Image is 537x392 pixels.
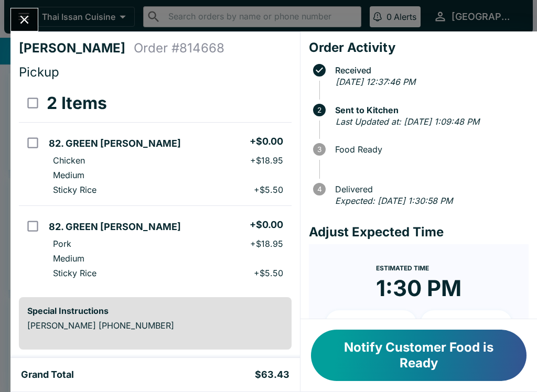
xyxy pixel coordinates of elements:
[27,306,283,316] h6: Special Instructions
[53,253,84,264] p: Medium
[19,40,134,56] h4: [PERSON_NAME]
[317,145,321,154] text: 3
[317,185,321,193] text: 4
[53,170,84,180] p: Medium
[53,155,85,166] p: Chicken
[421,310,512,336] button: + 20
[250,219,283,231] h5: + $0.00
[250,135,283,148] h5: + $0.00
[19,84,292,289] table: orders table
[49,221,181,233] h5: 82. GREEN [PERSON_NAME]
[317,106,321,114] text: 2
[376,264,429,272] span: Estimated Time
[53,238,71,249] p: Pork
[309,224,529,240] h4: Adjust Expected Time
[255,368,289,381] h5: $63.43
[335,195,453,206] em: Expected: [DATE] 1:30:58 PM
[254,184,283,195] p: + $5.50
[21,368,74,381] h5: Grand Total
[53,268,96,278] p: Sticky Rice
[330,66,529,75] span: Received
[336,77,415,87] em: [DATE] 12:37:46 PM
[19,64,59,80] span: Pickup
[330,145,529,154] span: Food Ready
[330,184,529,194] span: Delivered
[47,93,107,114] h3: 2 Items
[134,40,224,56] h4: Order # 814668
[49,137,181,150] h5: 82. GREEN [PERSON_NAME]
[376,275,461,302] time: 1:30 PM
[250,155,283,166] p: + $18.95
[27,320,283,331] p: [PERSON_NAME] [PHONE_NUMBER]
[330,105,529,115] span: Sent to Kitchen
[11,8,38,31] button: Close
[309,40,529,56] h4: Order Activity
[254,268,283,278] p: + $5.50
[336,116,479,127] em: Last Updated at: [DATE] 1:09:48 PM
[250,238,283,249] p: + $18.95
[326,310,417,336] button: + 10
[53,184,96,195] p: Sticky Rice
[311,330,527,381] button: Notify Customer Food is Ready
